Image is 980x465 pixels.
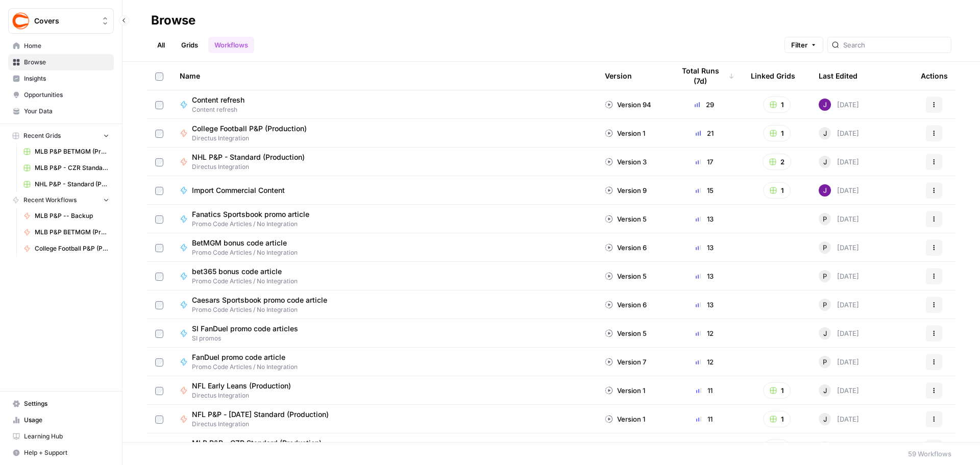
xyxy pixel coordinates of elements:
[34,16,96,26] span: Covers
[605,157,647,167] div: Version 3
[8,87,114,103] a: Opportunities
[605,62,632,90] div: Version
[8,192,114,208] button: Recent Workflows
[605,242,647,253] div: Version 6
[8,38,114,54] a: Home
[785,37,823,53] button: Filter
[180,152,589,172] a: NHL P&P - Standard (Production)Directus Integration
[192,162,313,172] span: Directus Integration
[819,270,859,282] div: [DATE]
[823,242,827,253] span: P
[208,37,254,53] a: Workflows
[24,74,109,83] span: Insights
[192,409,329,420] span: NFL P&P - [DATE] Standard (Production)
[763,411,791,427] button: 1
[192,185,285,195] span: Import Commercial Content
[819,184,831,197] img: nj1ssy6o3lyd6ijko0eoja4aphzn
[35,211,109,221] span: MLB P&P -- Backup
[819,327,859,339] div: [DATE]
[180,409,589,429] a: NFL P&P - [DATE] Standard (Production)Directus Integration
[674,157,734,167] div: 17
[823,128,827,138] span: J
[192,362,298,372] span: Promo Code Articles / No Integration
[819,442,859,454] div: [DATE]
[763,154,791,170] button: 2
[819,184,859,197] div: [DATE]
[23,195,77,205] span: Recent Workflows
[605,328,647,338] div: Version 5
[674,100,734,110] div: 29
[605,385,645,396] div: Version 1
[19,240,114,257] a: College Football P&P (Production)
[192,152,305,162] span: NHL P&P - Standard (Production)
[19,160,114,176] a: MLB P&P - CZR Standard (Production) Grid
[35,163,109,173] span: MLB P&P - CZR Standard (Production) Grid
[192,277,298,286] span: Promo Code Articles / No Integration
[605,300,647,310] div: Version 6
[192,219,317,229] span: Promo Code Articles / No Integration
[8,412,114,428] a: Usage
[35,147,109,156] span: MLB P&P BETMGM (Production) Grid
[192,420,337,429] span: Directus Integration
[24,58,109,67] span: Browse
[24,448,109,457] span: Help + Support
[180,238,589,257] a: BetMGM bonus code articlePromo Code Articles / No Integration
[192,324,298,334] span: SI FanDuel promo code articles
[605,414,645,424] div: Version 1
[8,8,114,34] button: Workspace: Covers
[674,414,734,424] div: 11
[791,40,807,50] span: Filter
[180,209,589,229] a: Fanatics Sportsbook promo articlePromo Code Articles / No Integration
[12,12,30,30] img: Covers Logo
[192,381,291,391] span: NFL Early Leans (Production)
[819,62,857,90] div: Last Edited
[192,391,299,400] span: Directus Integration
[823,300,827,310] span: P
[24,399,109,408] span: Settings
[674,300,734,310] div: 13
[8,54,114,70] a: Browse
[192,248,298,257] span: Promo Code Articles / No Integration
[19,224,114,240] a: MLB P&P BETMGM (Production)
[751,62,795,90] div: Linked Grids
[180,295,589,314] a: Caesars Sportsbook promo code articlePromo Code Articles / No Integration
[674,62,734,90] div: Total Runs (7d)
[819,99,859,111] div: [DATE]
[8,445,114,461] button: Help + Support
[921,62,948,90] div: Actions
[180,124,589,143] a: College Football P&P (Production)Directus Integration
[180,266,589,286] a: bet365 bonus code articlePromo Code Articles / No Integration
[605,271,647,281] div: Version 5
[192,352,289,362] span: FanDuel promo code article
[175,37,204,53] a: Grids
[192,334,306,343] span: SI promos
[19,176,114,192] a: NHL P&P - Standard (Production) Grid (1)
[674,242,734,253] div: 13
[763,125,791,141] button: 1
[192,134,315,143] span: Directus Integration
[35,180,109,189] span: NHL P&P - Standard (Production) Grid (1)
[674,128,734,138] div: 21
[180,381,589,400] a: NFL Early Leans (Production)Directus Integration
[605,214,647,224] div: Version 5
[24,41,109,51] span: Home
[674,328,734,338] div: 12
[192,295,327,305] span: Caesars Sportsbook promo code article
[674,357,734,367] div: 12
[819,213,859,225] div: [DATE]
[19,143,114,160] a: MLB P&P BETMGM (Production) Grid
[823,328,827,338] span: J
[763,382,791,399] button: 1
[24,107,109,116] span: Your Data
[180,185,589,195] a: Import Commercial Content
[192,105,253,114] span: Content refresh
[151,37,171,53] a: All
[819,413,859,425] div: [DATE]
[8,70,114,87] a: Insights
[819,127,859,139] div: [DATE]
[819,384,859,397] div: [DATE]
[674,185,734,195] div: 15
[819,356,859,368] div: [DATE]
[192,209,309,219] span: Fanatics Sportsbook promo article
[605,128,645,138] div: Version 1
